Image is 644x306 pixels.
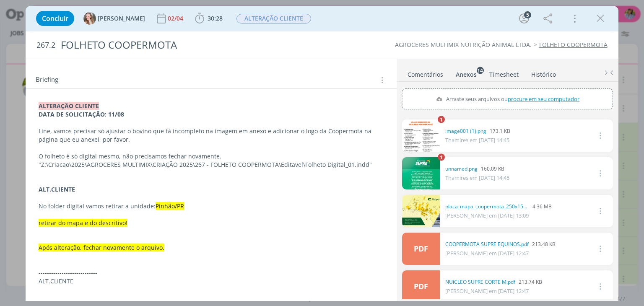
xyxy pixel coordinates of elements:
[39,219,127,227] span: retirar do mapa e do descritivo!
[445,174,509,182] span: Thamires em [DATE] 14:45
[445,278,515,286] a: NUìCLEO SUPRE CORTE M.pdf
[36,75,58,86] span: Briefing
[445,127,510,135] div: 173.1 KB
[156,202,184,210] span: Pinhão/PR
[193,12,225,25] button: 30:28
[39,185,75,193] strong: ALT.CLIENTE
[39,244,164,252] span: Após alteração, fechar novamente o arquivo.
[236,14,311,23] span: ALTERAÇÃO CLIENTE
[402,270,440,303] a: PDF
[39,277,384,285] p: ALT.CLIENTE
[395,41,532,49] a: AGROCERES MULTIMIX NUTRIÇÃO ANIMAL LTDA.
[433,93,582,104] label: Arraste seus arquivos ou
[83,12,96,25] img: G
[445,241,556,248] div: 213.48 KB
[524,11,531,18] div: 5
[98,16,145,21] span: [PERSON_NAME]
[445,278,542,286] div: 213.74 KB
[445,165,478,173] a: unnamed.png
[39,110,124,118] strong: DATA DE SOLICITAÇÃO: 11/08
[445,127,486,135] a: image001 (1).png
[36,41,55,50] span: 267.2
[39,269,384,277] p: ----------------------------
[208,14,223,22] span: 30:28
[445,287,529,295] span: [PERSON_NAME] em [DATE] 12:47
[508,95,580,103] span: procure em seu computador
[438,154,445,161] sup: 1
[445,249,529,257] span: [PERSON_NAME] em [DATE] 12:47
[83,12,145,25] button: G[PERSON_NAME]
[445,165,509,173] div: 160.09 KB
[42,15,68,22] span: Concluir
[57,35,366,55] div: FOLHETO COOPERMOTA
[456,70,477,79] div: Anexos
[517,12,531,25] button: 5
[489,67,519,79] a: Timesheet
[39,161,384,169] p: "Z:\Criacao\2025\AGROCERES MULTIMIX\CRIAÇÃO 2025\267 - FOLHETO COOPERMOTA\Editavel\Folheto Digita...
[438,116,445,123] sup: 1
[539,41,608,49] a: FOLHETO COOPERMOTA
[402,233,440,265] a: PDF
[445,136,509,144] span: Thamires em [DATE] 14:45
[39,102,99,110] strong: ALTERAÇÃO CLIENTE
[26,6,618,301] div: dialog
[445,203,552,210] div: 4.36 MB
[445,241,529,248] a: COOPERMOTA SUPRE EQUINOS.pdf
[445,203,529,210] a: placa_mapa_coopermota_250x150cm.jpg
[39,152,384,161] p: O folheto é só digital mesmo, não precisamos fechar novamente.
[36,11,74,26] button: Concluir
[39,127,384,144] p: Line, vamos precisar só ajustar o bovino que tá incompleto na imagem em anexo e adicionar o logo ...
[39,202,384,210] p: No folder digital vamos retirar a unidade:
[168,16,185,21] div: 02/04
[407,67,444,79] a: Comentários
[445,212,529,219] span: [PERSON_NAME] em [DATE] 13:09
[531,67,556,79] a: Histórico
[477,67,484,74] sup: 14
[236,13,312,24] button: ALTERAÇÃO CLIENTE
